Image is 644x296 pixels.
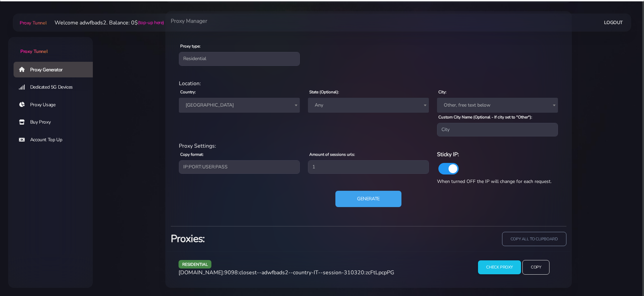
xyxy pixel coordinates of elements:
iframe: Webchat Widget [611,263,636,288]
input: Copy [522,260,549,275]
a: Buy Proxy [14,114,98,130]
li: Welcome adwfbads2. Balance: 0$ [46,19,164,27]
a: Proxy Generator [14,62,98,77]
input: City [437,123,558,136]
input: copy all to clipboard [502,232,566,246]
h6: Sticky IP: [437,150,558,159]
span: Proxy Tunnel [20,48,47,55]
a: Account Top Up [14,132,98,148]
span: Any [308,98,429,113]
a: Logout [604,16,623,29]
label: Amount of sessions urls: [309,151,355,158]
label: Proxy type: [180,43,201,49]
span: [DOMAIN_NAME]:9098:closest--adwfbads2--country-IT--session-310320:zcFtLpcpPG [179,269,394,276]
label: State (Optional): [309,89,339,95]
a: Proxy Usage [14,97,98,113]
label: Copy format: [180,151,204,158]
span: Italy [183,100,296,110]
span: Other, free text below [437,98,558,113]
label: Country: [180,89,196,95]
input: Check Proxy [478,260,521,274]
a: Proxy Tunnel [8,37,93,55]
span: Any [312,100,425,110]
span: residential [179,260,212,269]
a: Proxy Tunnel [18,17,46,28]
span: Other, free text below [441,100,554,110]
span: Italy [179,98,300,113]
span: When turned OFF the IP will change for each request. [437,178,552,185]
a: (top-up here) [138,19,164,26]
button: Generate [335,191,401,207]
div: Location: [175,79,562,88]
label: City: [438,89,446,95]
span: Proxy Tunnel [20,20,46,26]
label: Custom City Name (Optional - If city set to "Other"): [438,114,532,120]
a: Dedicated 5G Devices [14,79,98,95]
div: Proxy Settings: [175,142,562,150]
h3: Proxies: [171,232,365,246]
